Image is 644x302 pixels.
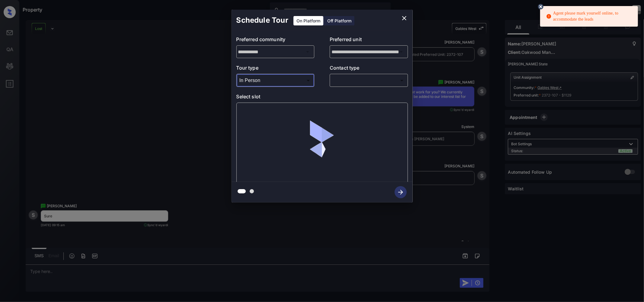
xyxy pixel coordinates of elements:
button: btn-next [391,184,410,200]
div: Agent please mark yourself online, to accommodate the leads [546,8,633,25]
div: In Person [238,75,313,85]
p: Preferred unit [330,36,408,45]
h2: Schedule Tour [232,10,293,31]
p: Contact type [330,64,408,74]
p: Tour type [236,64,315,74]
img: loaderv1.7921fd1ed0a854f04152.gif [287,107,357,179]
p: Select slot [236,93,408,103]
div: Off Platform [324,16,354,25]
p: Preferred community [236,36,315,45]
button: close [398,12,410,24]
div: On Platform [293,16,323,25]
